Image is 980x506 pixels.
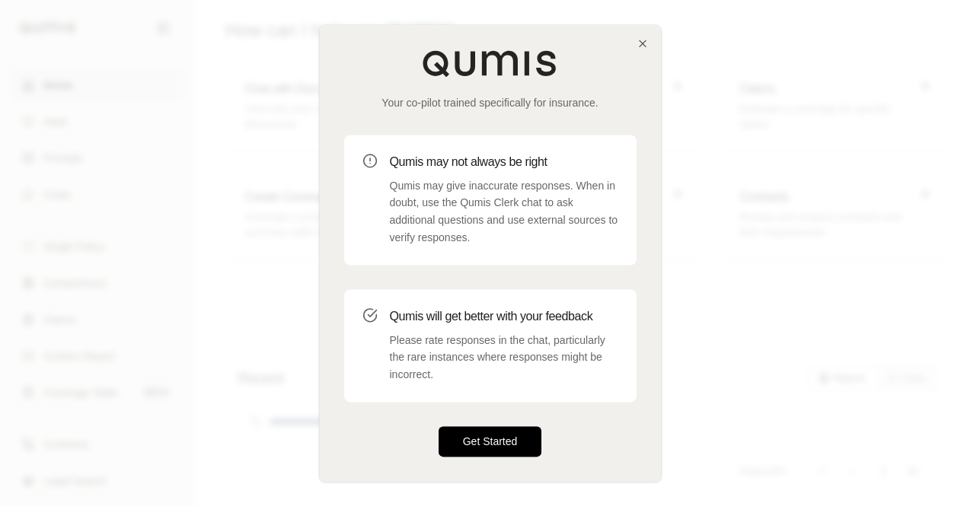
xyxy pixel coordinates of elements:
[390,332,618,383] p: Please rate responses in the chat, particularly the rare instances where responses might be incor...
[422,49,559,77] img: Qumis Logo
[390,307,618,326] h3: Qumis will get better with your feedback
[390,153,618,171] h3: Qumis may not always be right
[344,95,637,110] p: Your co-pilot trained specifically for insurance.
[439,426,542,457] button: Get Started
[390,177,618,247] p: Qumis may give inaccurate responses. When in doubt, use the Qumis Clerk chat to ask additional qu...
